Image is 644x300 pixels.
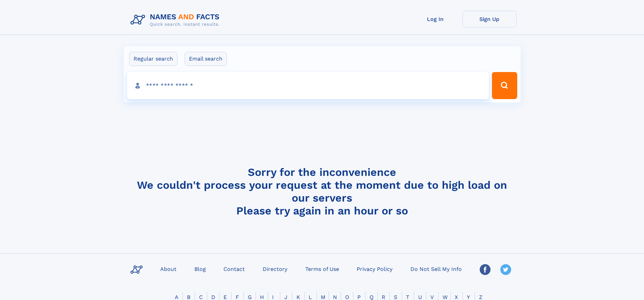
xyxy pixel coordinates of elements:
a: Log In [408,11,462,27]
img: Logo Names and Facts [128,11,225,29]
a: Contact [221,264,247,274]
img: Facebook [480,264,491,275]
a: Blog [192,264,209,274]
input: search input [127,72,489,99]
a: Terms of Use [303,264,342,274]
img: Twitter [500,264,511,275]
a: About [158,264,179,274]
label: Email search [185,52,227,66]
label: Regular search [129,52,177,66]
a: Privacy Policy [354,264,395,274]
a: Sign Up [462,11,517,27]
button: Search Button [492,72,517,99]
h4: Sorry for the inconvenience We couldn't process your request at the moment due to high load on ou... [128,166,517,217]
a: Do Not Sell My Info [408,264,464,274]
a: Directory [260,264,290,274]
